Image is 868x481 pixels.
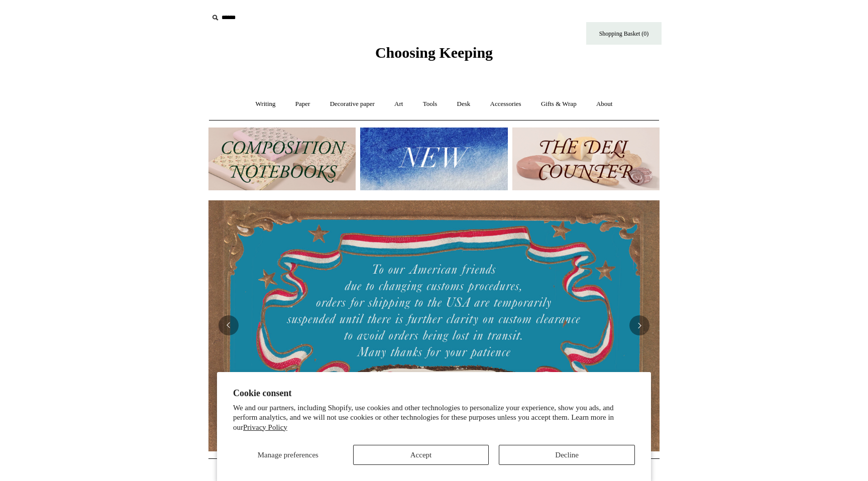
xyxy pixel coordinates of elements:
[481,91,530,117] a: Accessories
[629,315,649,335] button: Next
[499,445,635,465] button: Decline
[233,388,635,399] h2: Cookie consent
[512,128,660,190] img: The Deli Counter
[208,128,356,190] img: 202302 Composition ledgers.jpg__PID:69722ee6-fa44-49dd-a067-31375e5d54ec
[414,91,447,117] a: Tools
[587,91,622,117] a: About
[208,200,660,451] img: USA PSA .jpg__PID:33428022-6587-48b7-8b57-d7eefc91f15a
[258,451,318,459] span: Manage preferences
[233,445,343,465] button: Manage preferences
[353,445,489,465] button: Accept
[532,91,586,117] a: Gifts & Wrap
[286,91,319,117] a: Paper
[385,91,412,117] a: Art
[233,403,635,433] p: We and our partners, including Shopify, use cookies and other technologies to personalize your ex...
[448,91,480,117] a: Desk
[243,423,287,431] a: Privacy Policy
[360,128,507,190] img: New.jpg__PID:f73bdf93-380a-4a35-bcfe-7823039498e1
[321,91,384,117] a: Decorative paper
[247,91,285,117] a: Writing
[586,22,662,45] a: Shopping Basket (0)
[375,52,493,59] a: Choosing Keeping
[219,315,239,335] button: Previous
[375,44,493,61] span: Choosing Keeping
